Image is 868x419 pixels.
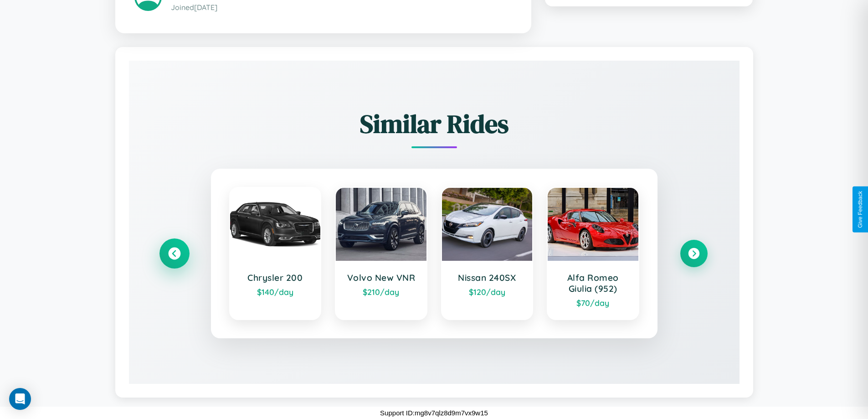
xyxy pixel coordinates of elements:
div: $ 120 /day [451,287,524,297]
div: Give Feedback [857,191,863,228]
h2: Similar Rides [161,106,708,141]
div: Open Intercom Messenger [9,388,31,410]
p: Support ID: mg8v7qlz8d9m7vx9w15 [380,407,488,419]
div: $ 210 /day [345,287,417,297]
h3: Volvo New VNR [345,272,417,283]
p: Joined [DATE] [171,1,512,14]
a: Chrysler 200$140/day [229,187,322,320]
h3: Nissan 240SX [451,272,524,283]
h3: Alfa Romeo Giulia (952) [557,272,629,294]
h3: Chrysler 200 [239,272,312,283]
a: Nissan 240SX$120/day [441,187,534,320]
div: $ 140 /day [239,287,312,297]
div: $ 70 /day [557,298,629,308]
a: Volvo New VNR$210/day [335,187,427,320]
a: Alfa Romeo Giulia (952)$70/day [547,187,639,320]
